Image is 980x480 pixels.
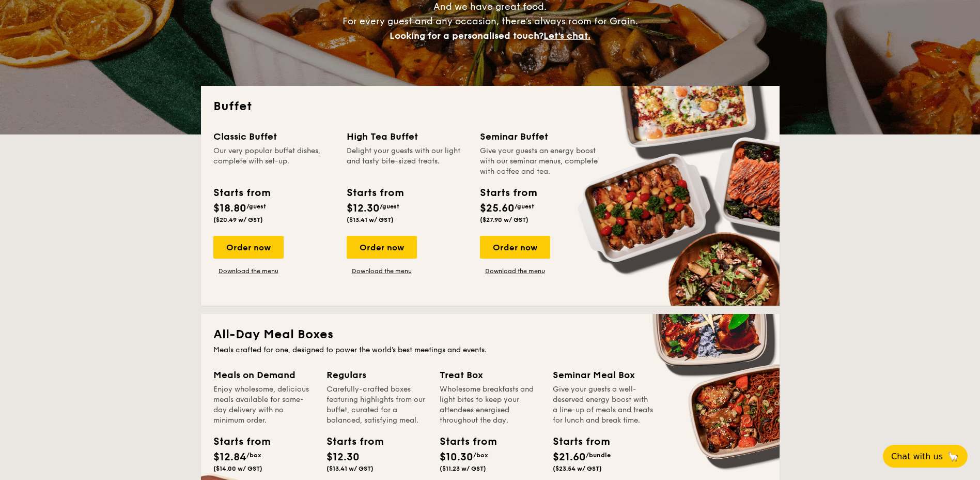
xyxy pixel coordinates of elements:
[347,129,468,144] div: High Tea Buffet
[213,451,246,463] span: $12.84
[440,465,486,472] span: ($11.23 w/ GST)
[553,451,586,463] span: $21.60
[480,185,536,201] div: Starts from
[390,30,543,41] span: Looking for a personalised touch?
[213,98,767,115] h2: Buffet
[347,267,417,275] a: Download the menu
[347,146,468,177] div: Delight your guests with our light and tasty bite-sized treats.
[515,203,534,210] span: /guest
[213,185,270,201] div: Starts from
[326,465,374,472] span: ($13.41 w/ GST)
[213,202,246,215] span: $18.80
[213,146,334,177] div: Our very popular buffet dishes, complete with set-up.
[343,1,638,41] span: And we have great food. For every guest and any occasion, there’s always room for Grain.
[347,202,380,215] span: $12.30
[553,465,602,472] span: ($23.54 w/ GST)
[440,368,540,382] div: Treat Box
[440,384,540,426] div: Wholesome breakfasts and light bites to keep your attendees energised throughout the day.
[480,146,601,177] div: Give your guests an energy boost with our seminar menus, complete with coffee and tea.
[473,452,488,459] span: /box
[480,202,515,215] span: $25.60
[326,451,360,463] span: $12.30
[883,445,968,468] button: Chat with us🦙
[213,326,767,343] h2: All-Day Meal Boxes
[480,267,550,275] a: Download the menu
[213,267,284,275] a: Download the menu
[380,203,399,210] span: /guest
[440,451,473,463] span: $10.30
[347,185,403,201] div: Starts from
[553,384,654,426] div: Give your guests a well-deserved energy boost with a line-up of meals and treats for lunch and br...
[213,129,334,144] div: Classic Buffet
[480,216,528,223] span: ($27.90 w/ GST)
[347,216,394,223] span: ($13.41 w/ GST)
[326,368,427,382] div: Regulars
[246,452,261,459] span: /box
[213,368,314,382] div: Meals on Demand
[347,236,417,259] div: Order now
[326,434,373,449] div: Starts from
[543,30,590,41] span: Let's chat.
[553,434,599,449] div: Starts from
[213,434,260,449] div: Starts from
[213,236,284,259] div: Order now
[586,452,611,459] span: /bundle
[213,384,314,426] div: Enjoy wholesome, delicious meals available for same-day delivery with no minimum order.
[891,452,943,461] span: Chat with us
[246,203,266,210] span: /guest
[947,451,959,462] span: 🦙
[213,345,767,355] div: Meals crafted for one, designed to power the world's best meetings and events.
[326,384,427,426] div: Carefully-crafted boxes featuring highlights from our buffet, curated for a balanced, satisfying ...
[553,368,654,382] div: Seminar Meal Box
[440,434,486,449] div: Starts from
[480,129,601,144] div: Seminar Buffet
[480,236,550,259] div: Order now
[213,465,262,472] span: ($14.00 w/ GST)
[213,216,263,223] span: ($20.49 w/ GST)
